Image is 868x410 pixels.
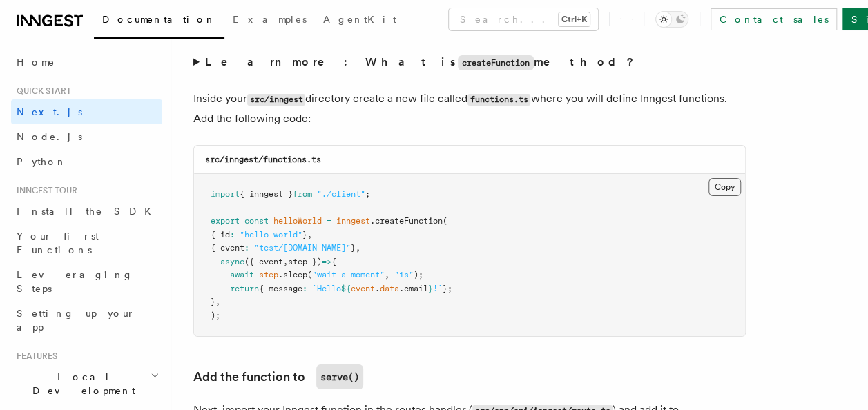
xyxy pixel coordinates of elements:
[211,297,215,306] span: }
[11,224,162,262] a: Your first Functions
[259,284,302,293] span: { message
[341,284,351,293] span: ${
[193,364,363,389] a: Add the function toserve()
[443,284,452,293] span: };
[307,270,312,280] span: (
[711,8,837,30] a: Contact sales
[17,231,99,255] span: Your first Functions
[449,8,598,30] button: Search...Ctrl+K
[467,94,530,106] code: functions.ts
[356,243,360,253] span: ,
[11,262,162,301] a: Leveraging Steps
[11,351,57,362] span: Features
[302,284,307,293] span: :
[399,284,428,293] span: .email
[205,55,637,68] strong: Learn more: What is method?
[17,206,160,217] span: Install the SDK
[220,257,244,266] span: async
[11,301,162,340] a: Setting up your app
[394,270,414,280] span: "1s"
[17,269,133,294] span: Leveraging Steps
[312,270,385,280] span: "wait-a-moment"
[233,14,307,25] span: Examples
[11,50,162,75] a: Home
[230,230,235,240] span: :
[11,99,162,124] a: Next.js
[302,230,307,240] span: }
[17,131,82,142] span: Node.js
[259,270,278,280] span: step
[211,243,244,253] span: { event
[317,189,365,199] span: "./client"
[375,284,380,293] span: .
[211,216,240,226] span: export
[414,270,423,280] span: );
[370,216,443,226] span: .createFunction
[11,199,162,224] a: Install the SDK
[708,178,741,196] button: Copy
[193,52,746,72] summary: Learn more: What iscreateFunctionmethod?
[385,270,389,280] span: ,
[323,14,396,25] span: AgentKit
[336,216,370,226] span: inngest
[380,284,399,293] span: data
[230,270,254,280] span: await
[11,370,151,398] span: Local Development
[433,284,443,293] span: !`
[293,189,312,199] span: from
[11,185,77,196] span: Inngest tour
[94,4,224,39] a: Documentation
[205,155,321,164] code: src/inngest/functions.ts
[273,216,322,226] span: helloWorld
[559,12,590,26] kbd: Ctrl+K
[351,284,375,293] span: event
[17,55,55,69] span: Home
[11,86,71,97] span: Quick start
[283,257,288,266] span: ,
[458,55,534,70] code: createFunction
[428,284,433,293] span: }
[244,216,269,226] span: const
[365,189,370,199] span: ;
[254,243,351,253] span: "test/[DOMAIN_NAME]"
[443,216,447,226] span: (
[288,257,322,266] span: step })
[230,284,259,293] span: return
[11,149,162,174] a: Python
[211,189,240,199] span: import
[351,243,356,253] span: }
[17,106,82,117] span: Next.js
[211,311,220,320] span: );
[331,257,336,266] span: {
[102,14,216,25] span: Documentation
[11,364,162,403] button: Local Development
[17,308,135,333] span: Setting up your app
[244,257,283,266] span: ({ event
[240,189,293,199] span: { inngest }
[211,230,230,240] span: { id
[17,156,67,167] span: Python
[215,297,220,306] span: ,
[307,230,312,240] span: ,
[193,89,746,128] p: Inside your directory create a new file called where you will define Inngest functions. Add the f...
[224,4,315,37] a: Examples
[278,270,307,280] span: .sleep
[315,4,405,37] a: AgentKit
[244,243,249,253] span: :
[312,284,341,293] span: `Hello
[327,216,331,226] span: =
[322,257,331,266] span: =>
[316,364,363,389] code: serve()
[240,230,302,240] span: "hello-world"
[247,94,305,106] code: src/inngest
[11,124,162,149] a: Node.js
[655,11,688,28] button: Toggle dark mode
